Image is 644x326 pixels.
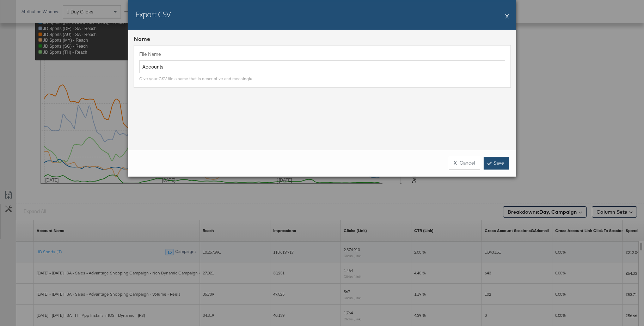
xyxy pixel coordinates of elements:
[449,157,480,170] button: XCancel
[135,9,171,19] h2: Export CSV
[484,157,509,170] a: Save
[139,76,254,82] div: Give your CSV file a name that is descriptive and meaningful.
[134,35,511,43] div: Name
[454,160,457,166] strong: X
[505,9,509,23] button: X
[139,51,505,58] label: File Name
